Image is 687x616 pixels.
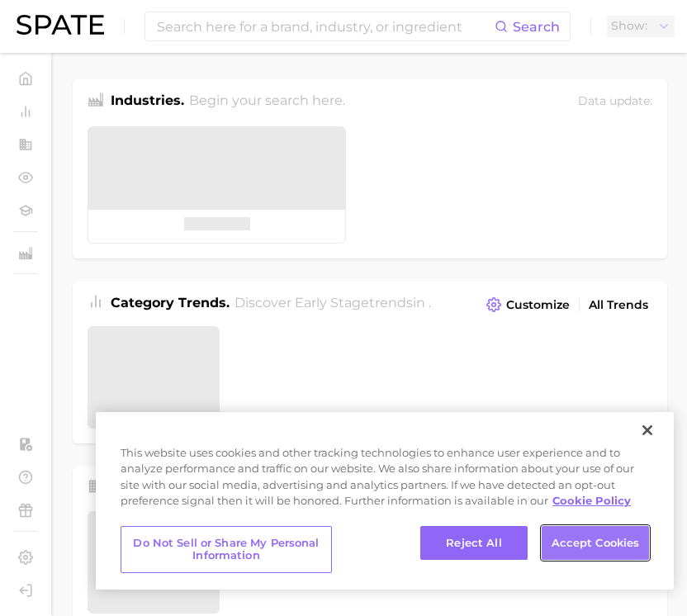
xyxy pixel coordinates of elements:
button: Customize [482,293,574,316]
span: All Trends [589,298,648,312]
h1: Industries. [111,91,184,113]
a: More information about your privacy, opens in a new tab [552,494,631,507]
button: Close [629,412,666,448]
span: Category Trends . [111,295,230,310]
button: Accept Cookies [542,526,649,561]
span: Show [611,21,647,31]
span: Search [513,19,560,35]
div: Cookie banner [96,412,674,590]
input: Search here for a brand, industry, or ingredient [155,12,495,40]
span: Customize [506,298,570,312]
a: All Trends [585,294,652,316]
button: Reject All [420,526,528,561]
button: Do Not Sell or Share My Personal Information, Opens the preference center dialog [121,526,332,573]
h2: Begin your search here. [189,91,345,113]
a: Log out. Currently logged in with e-mail pquiroz@maryruths.com. [13,578,38,603]
div: Privacy [96,412,674,590]
button: Show [607,16,675,37]
div: Data update: [578,91,652,113]
span: Discover Early Stage trends in . [235,295,431,310]
div: This website uses cookies and other tracking technologies to enhance user experience and to analy... [96,445,674,518]
img: SPATE [17,15,104,35]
